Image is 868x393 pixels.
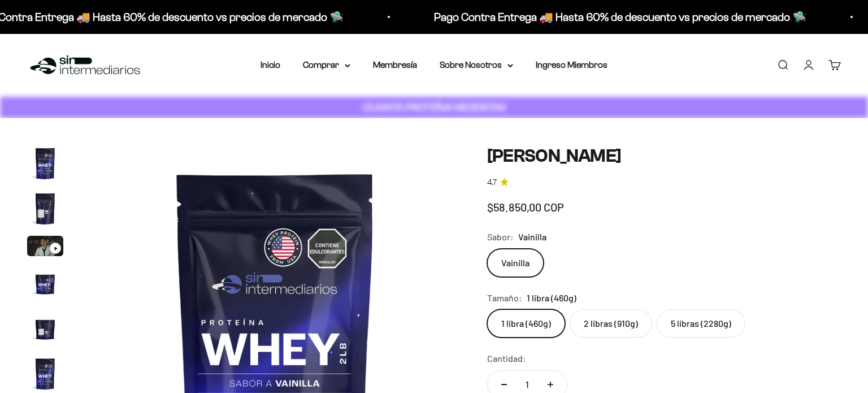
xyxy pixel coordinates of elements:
button: Ir al artículo 4 [27,265,63,305]
sale-price: $58.850,00 COP [487,198,564,216]
button: Ir al artículo 2 [27,191,63,230]
span: 4.7 [487,176,497,189]
a: Inicio [261,60,280,70]
strong: CUANTA PROTEÍNA NECESITAS [363,101,506,113]
span: 1 libra (460g) [527,291,576,305]
img: Proteína Whey - Vainilla [27,145,63,182]
button: Ir al artículo 1 [27,145,63,185]
p: Pago Contra Entrega 🚚 Hasta 60% de descuento vs precios de mercado 🛸 [434,8,806,26]
img: Proteína Whey - Vainilla [27,356,63,392]
img: Proteína Whey - Vainilla [27,310,63,347]
a: Membresía [373,60,417,70]
button: Ir al artículo 5 [27,310,63,350]
img: Proteína Whey - Vainilla [27,191,63,227]
a: Ingreso Miembros [536,60,607,70]
summary: Comprar [303,58,350,72]
a: 4.74.7 de 5.0 estrellas [487,176,841,189]
label: Cantidad: [487,351,526,366]
span: Vainilla [518,230,546,244]
summary: Sobre Nosotros [440,58,513,72]
button: Ir al artículo 3 [27,236,63,260]
h1: [PERSON_NAME] [487,145,841,167]
legend: Tamaño: [487,291,522,305]
legend: Sabor: [487,230,514,244]
img: Proteína Whey - Vainilla [27,265,63,301]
